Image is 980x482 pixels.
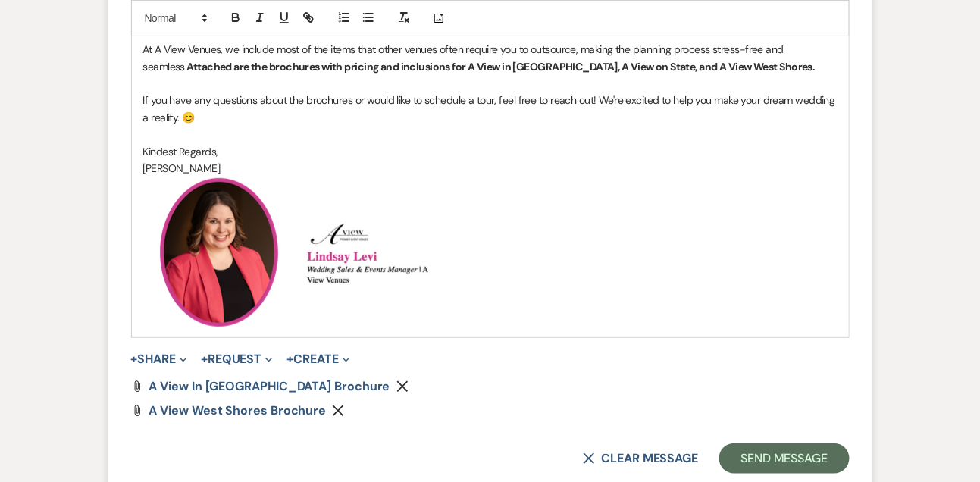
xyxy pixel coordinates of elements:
[286,353,349,365] button: Create
[143,160,838,177] p: [PERSON_NAME]
[149,405,327,417] a: A View West Shores Brochure
[719,443,849,474] button: Send Message
[297,221,449,285] img: Screenshot 2024-08-29 at 1.39.12 PM.png
[143,41,838,75] p: At A View Venues, we include most of the items that other venues often require you to outsource, ...
[201,353,208,365] span: +
[201,353,273,365] button: Request
[143,145,218,158] span: Kindest Regards,
[186,60,815,74] strong: Attached are the brochures with pricing and inclusions for A View in [GEOGRAPHIC_DATA], A View on...
[143,92,838,126] p: If you have any questions about the brochures or would like to schedule a tour, feel free to reac...
[149,380,390,393] a: A View in [GEOGRAPHIC_DATA] Brochure
[131,353,188,365] button: Share
[149,402,327,418] span: A View West Shores Brochure
[143,177,295,328] img: LL.png
[149,378,390,394] span: A View in [GEOGRAPHIC_DATA] Brochure
[286,353,293,365] span: +
[131,353,138,365] span: +
[583,452,698,465] button: Clear message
